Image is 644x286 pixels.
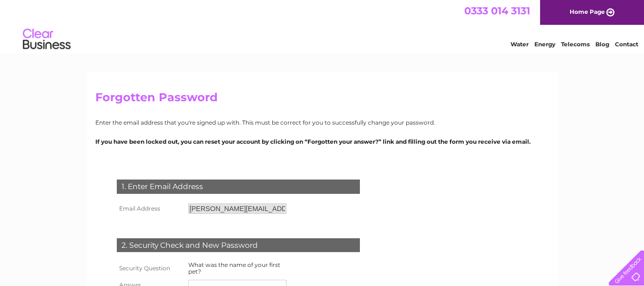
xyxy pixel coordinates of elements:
[188,261,280,275] label: What was the name of your first pet?
[117,180,360,194] div: 1. Enter Email Address
[511,41,529,48] a: Water
[22,25,71,54] img: logo.png
[95,118,549,127] p: Enter the email address that you're signed up with. This must be correct for you to successfully ...
[595,41,609,48] a: Blog
[117,238,360,253] div: 2. Security Check and New Password
[534,41,555,48] a: Energy
[615,41,638,48] a: Contact
[95,91,549,109] h2: Forgotten Password
[464,5,530,17] a: 0333 014 3131
[95,137,549,146] p: If you have been locked out, you can reset your account by clicking on “Forgotten your answer?” l...
[114,259,186,277] th: Security Question
[114,201,186,216] th: Email Address
[561,41,590,48] a: Telecoms
[97,5,548,46] div: Clear Business is a trading name of Verastar Limited (registered in [GEOGRAPHIC_DATA] No. 3667643...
